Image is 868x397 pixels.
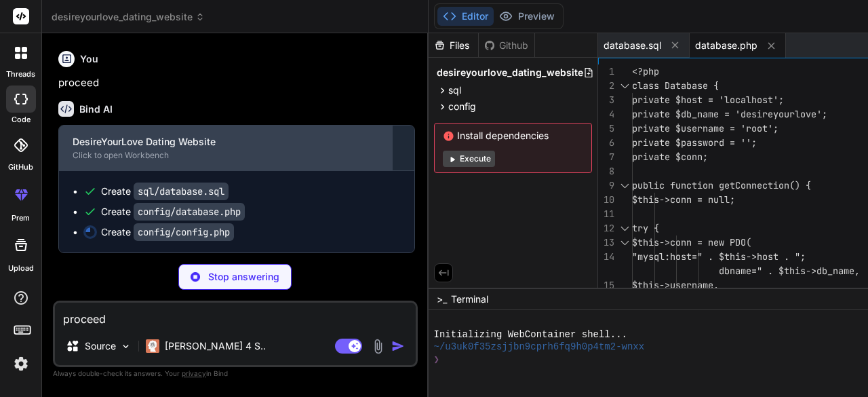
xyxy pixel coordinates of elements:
[73,135,378,149] div: DesireYourLove Dating Website
[598,278,614,292] div: 15
[146,339,159,353] img: Claude 4 Sonnet
[443,151,495,167] button: Execute
[632,122,778,134] span: private $username = 'root';
[632,179,811,191] span: public function getConnection() {
[12,212,30,224] label: prem
[79,102,113,116] h6: Bind AI
[632,279,719,291] span: $this->username,
[85,339,116,353] p: Source
[429,39,478,52] div: Files
[437,292,447,306] span: >_
[443,129,583,143] span: Install dependencies
[598,235,614,250] div: 13
[494,7,560,26] button: Preview
[632,151,708,163] span: private $conn;
[632,79,719,92] span: class Database {
[632,94,784,106] span: private $host = 'localhost';
[451,292,488,306] span: Terminal
[632,65,659,77] span: <?php
[616,235,633,250] div: Click to collapse the range.
[632,222,659,234] span: try {
[8,162,33,173] label: GitHub
[120,341,132,352] img: Pick Models
[598,121,614,136] div: 5
[59,126,392,170] button: DesireYourLove Dating WebsiteClick to open Workbench
[134,183,229,200] code: sql/database.sql
[632,136,757,149] span: private $password = '';
[598,164,614,178] div: 8
[391,339,405,353] img: icon
[598,207,614,221] div: 11
[604,39,661,52] span: database.sql
[101,225,234,239] div: Create
[616,79,633,93] div: Click to collapse the range.
[53,367,418,380] p: Always double-check its answers. Your in Bind
[719,265,860,277] span: dbname=" . $this->db_name,
[616,221,633,235] div: Click to collapse the range.
[598,193,614,207] div: 10
[616,178,633,193] div: Click to collapse the range.
[598,93,614,107] div: 3
[101,185,229,198] div: Create
[632,193,735,206] span: $this->conn = null;
[58,75,415,91] p: proceed
[598,79,614,93] div: 2
[52,10,205,24] span: desireyourlove_dating_website
[598,221,614,235] div: 12
[598,136,614,150] div: 6
[598,178,614,193] div: 9
[8,263,34,274] label: Upload
[208,270,279,284] p: Stop answering
[182,369,206,377] span: privacy
[73,150,378,161] div: Click to open Workbench
[80,52,98,66] h6: You
[632,236,751,248] span: $this->conn = new PDO(
[632,250,806,263] span: "mysql:host=" . $this->host . ";
[12,114,31,126] label: code
[370,339,386,354] img: attachment
[448,83,461,97] span: sql
[598,150,614,164] div: 7
[9,352,33,375] img: settings
[434,341,645,354] span: ~/u3uk0f35zsjjbn9cprh6fq9h0p4tm2-wnxx
[598,250,614,264] div: 14
[448,100,476,113] span: config
[598,64,614,79] div: 1
[598,107,614,121] div: 4
[434,328,627,341] span: Initializing WebContainer shell...
[101,205,245,219] div: Create
[134,203,245,221] code: config/database.php
[6,69,35,80] label: threads
[134,223,234,241] code: config/config.php
[632,108,827,120] span: private $db_name = 'desireyourlove';
[165,339,266,353] p: [PERSON_NAME] 4 S..
[695,39,757,52] span: database.php
[437,66,583,79] span: desireyourlove_dating_website
[479,39,534,52] div: Github
[437,7,494,26] button: Editor
[434,354,441,366] span: ❯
